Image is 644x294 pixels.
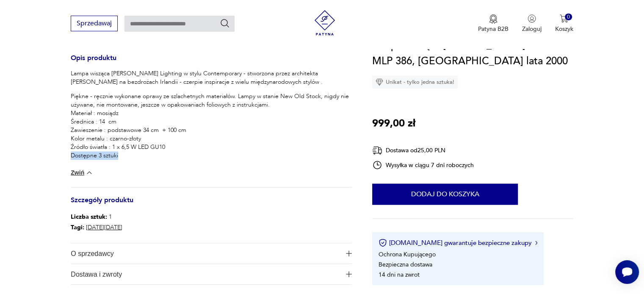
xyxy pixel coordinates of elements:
[372,145,474,156] div: Dostawa od 25,00 PLN
[71,21,118,27] a: Sprzedawaj
[71,55,352,69] h3: Opis produktu
[312,10,337,36] img: Patyna - sklep z meblami i dekoracjami vintage
[86,223,122,231] a: [DATE][DATE]
[71,243,352,264] button: Ikona plusaO sprzedawcy
[379,260,432,268] li: Bezpieczna dostawa
[71,92,352,160] p: Piękne - ręcznie wykonane oprawy ze szlachetnych materiałów. Lampy w stanie New Old Stock, nigdy ...
[555,14,573,33] button: 0Koszyk
[71,243,340,264] span: O sprzedawcy
[71,212,122,222] p: 1
[372,145,382,156] img: Ikona dostawy
[615,260,639,284] iframe: Smartsupp widget button
[71,264,352,284] button: Ikona plusaDostawa i zwroty
[379,239,387,247] img: Ikona certyfikatu
[478,25,509,33] p: Patyna B2B
[489,14,498,24] img: Ikona medalu
[372,160,474,170] div: Wysyłka w ciągu 7 dni roboczych
[372,76,458,88] div: Unikat - tylko jedna sztuka!
[71,168,93,177] button: Zwiń
[376,78,383,86] img: Ikona diamentu
[71,223,84,231] b: Tagi:
[71,198,352,212] h3: Szczegóły produktu
[71,69,352,86] p: Lampa wisząca [PERSON_NAME] Lighting w stylu Contemporary - stworzona przez architekta [PERSON_NA...
[560,14,568,23] img: Ikona koszyka
[220,18,230,28] button: Szukaj
[478,14,509,33] button: Patyna B2B
[379,270,420,278] li: 14 dni na zwrot
[478,14,509,33] a: Ikona medaluPatyna B2B
[372,37,573,69] h1: Lampa wisząca [PERSON_NAME] Cairo MLP 386, [GEOGRAPHIC_DATA] lata 2000
[372,184,518,205] button: Dodaj do koszyka
[71,264,340,284] span: Dostawa i zwroty
[346,250,352,256] img: Ikona plusa
[372,115,415,132] p: 999,00 zł
[535,241,538,245] img: Ikona strzałki w prawo
[85,168,94,177] img: chevron down
[71,16,118,31] button: Sprzedawaj
[346,271,352,277] img: Ikona plusa
[379,250,436,258] li: Ochrona Kupującego
[522,14,542,33] button: Zaloguj
[379,239,537,247] button: [DOMAIN_NAME] gwarantuje bezpieczne zakupy
[528,14,536,23] img: Ikonka użytkownika
[71,213,107,221] b: Liczba sztuk:
[565,14,572,21] div: 0
[555,25,573,33] p: Koszyk
[522,25,542,33] p: Zaloguj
